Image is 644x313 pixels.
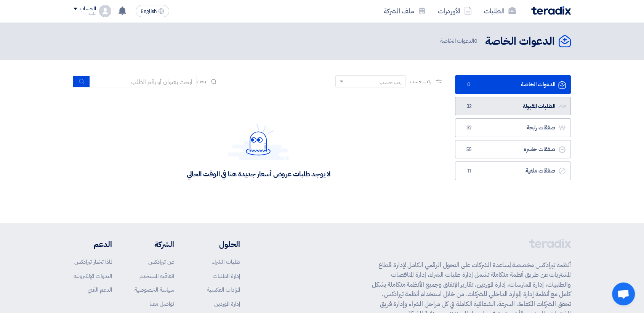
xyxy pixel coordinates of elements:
a: الندوات الإلكترونية [74,272,112,280]
a: طلبات الشراء [212,258,240,266]
a: صفقات خاسرة55 [455,140,571,159]
img: Hello [228,123,289,160]
h2: الدعوات الخاصة [485,34,555,49]
a: إدارة الموردين [214,300,240,308]
input: ابحث بعنوان أو رقم الطلب [90,76,197,87]
div: ماجد [74,12,96,16]
a: تواصل معنا [149,300,174,308]
li: الدعم [74,239,112,250]
span: 32 [465,124,474,132]
li: الشركة [135,239,174,250]
span: 11 [465,167,474,175]
a: ملف الشركة [378,2,432,20]
button: English [136,5,169,17]
a: الدعم الفني [88,286,112,294]
a: عن تيرادكس [148,258,174,266]
a: اتفاقية المستخدم [139,272,174,280]
a: الدعوات الخاصة0 [455,75,571,94]
div: لا يوجد طلبات عروض أسعار جديدة هنا في الوقت الحالي [186,169,330,178]
img: profile_test.png [99,5,111,17]
span: English [141,9,157,14]
li: الحلول [197,239,240,250]
a: صفقات رابحة32 [455,118,571,137]
span: الدعوات الخاصة [440,37,479,45]
span: 32 [465,103,474,110]
span: بحث [197,77,207,86]
span: 0 [474,37,477,45]
span: 0 [465,81,474,89]
span: 55 [465,146,474,153]
a: لماذا تختار تيرادكس [74,258,112,266]
a: الطلبات [478,2,522,20]
span: رتب حسب [409,77,431,86]
a: إدارة الطلبات [213,272,240,280]
div: الحساب [80,6,96,12]
a: المزادات العكسية [207,286,240,294]
a: الأوردرات [432,2,478,20]
a: الطلبات المقبولة32 [455,97,571,116]
a: صفقات ملغية11 [455,161,571,180]
img: Teradix logo [531,6,571,15]
div: رتب حسب [379,78,401,86]
div: Open chat [612,282,635,305]
a: سياسة الخصوصية [135,286,174,294]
